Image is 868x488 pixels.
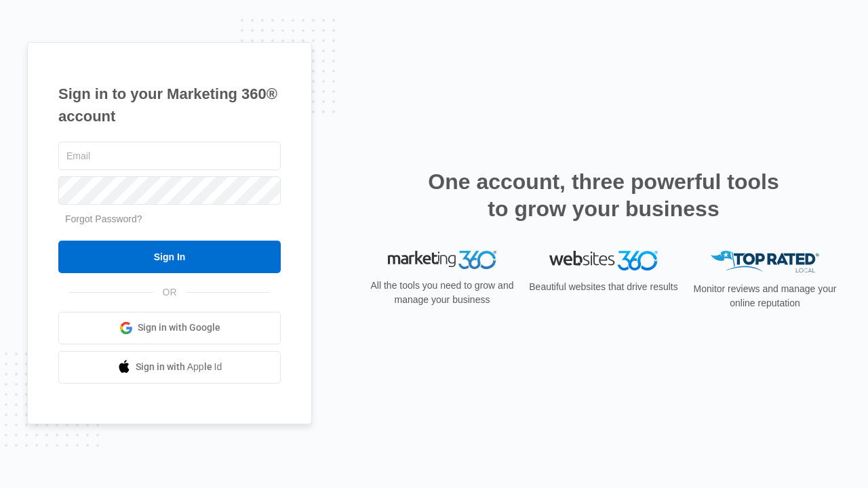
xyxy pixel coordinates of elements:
[58,142,281,170] input: Email
[424,168,783,222] h2: One account, three powerful tools to grow your business
[138,321,220,335] span: Sign in with Google
[65,213,142,224] a: Forgot Password?
[58,83,281,127] h1: Sign in to your Marketing 360® account
[366,279,518,307] p: All the tools you need to grow and manage your business
[388,251,496,270] img: Marketing 360
[528,280,679,294] p: Beautiful websites that drive results
[689,282,841,310] p: Monitor reviews and manage your online reputation
[58,312,281,344] a: Sign in with Google
[58,241,281,273] input: Sign In
[549,251,658,270] img: Websites 360
[58,351,281,384] a: Sign in with Apple Id
[136,360,222,374] span: Sign in with Apple Id
[153,285,186,300] span: OR
[711,251,819,273] img: Top Rated Local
